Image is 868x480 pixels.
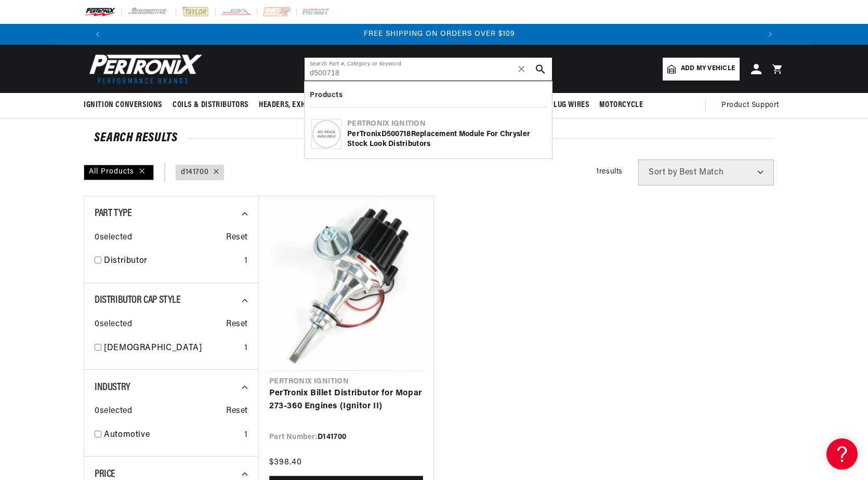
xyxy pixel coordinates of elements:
span: 0 selected [95,318,132,331]
button: Translation missing: en.sections.announcements.previous_announcement [87,24,108,45]
div: PerTronix Replacement Module for Chrysler Stock Look Distributors [347,129,545,150]
summary: Product Support [721,93,784,118]
button: Translation missing: en.sections.announcements.next_announcement [760,24,781,45]
span: Motorcycle [599,100,643,111]
a: Automotive [104,429,240,442]
select: Sort by [638,159,774,185]
img: Pertronix [84,51,203,87]
span: Spark Plug Wires [526,100,589,111]
a: PerTronix Billet Distributor for Mopar 273-360 Engines (Ignitor II) [269,387,423,414]
span: Distributor Cap Style [95,295,181,305]
span: Part Type [95,208,131,219]
div: 1 [244,342,248,355]
div: Announcement [113,29,765,40]
span: 1 results [596,168,623,176]
div: SEARCH RESULTS [94,133,774,143]
summary: Headers, Exhausts & Components [254,93,386,117]
b: Products [310,91,343,99]
div: 1 [244,255,248,268]
slideshow-component: Translation missing: en.sections.announcements.announcement_bar [58,24,810,45]
summary: Spark Plug Wires [521,93,595,117]
span: 0 selected [95,231,132,245]
span: Reset [226,231,248,245]
span: Industry [95,382,130,393]
summary: Motorcycle [594,93,648,117]
span: Reset [226,318,248,331]
a: Add my vehicle [663,58,740,81]
div: Pertronix Ignition [347,119,545,129]
a: Distributor [104,255,240,268]
b: D500718 [382,130,411,138]
span: Add my vehicle [681,64,735,74]
button: search button [529,58,552,81]
div: 3 of 3 [113,29,765,40]
span: Reset [226,405,248,418]
span: 0 selected [95,405,132,418]
span: Coils & Distributors [173,100,248,111]
span: FREE SHIPPING ON ORDERS OVER $109 [364,30,515,38]
summary: Coils & Distributors [167,93,254,117]
summary: Ignition Conversions [84,93,167,117]
a: d141700 [181,167,208,178]
span: Ignition Conversions [84,100,162,111]
span: Price [95,469,115,479]
span: Sort by [649,168,677,177]
span: Headers, Exhausts & Components [259,100,380,111]
span: Product Support [721,100,779,111]
img: PerTronix D500718 Replacement Module for Chrysler Stock Look Distributors [312,119,341,149]
input: Search Part #, Category or Keyword [305,58,552,81]
div: All Products [84,165,154,180]
a: [DEMOGRAPHIC_DATA] [104,342,240,355]
div: 1 [244,429,248,442]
